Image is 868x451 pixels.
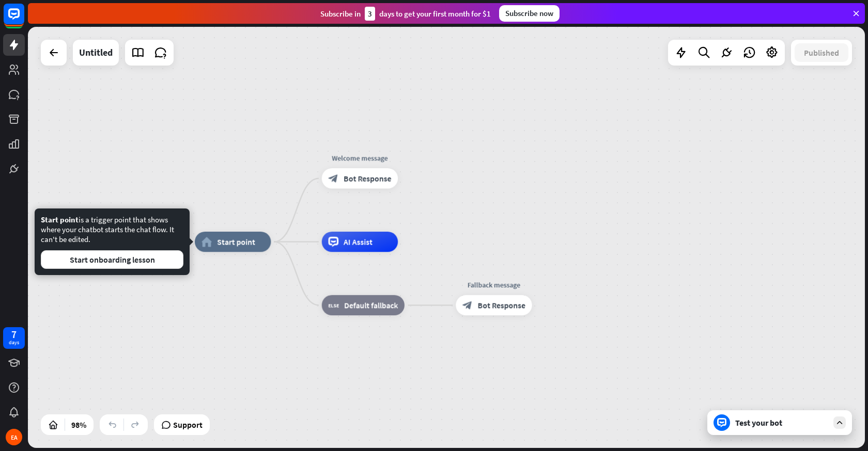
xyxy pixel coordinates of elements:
[41,215,79,224] span: Start point
[8,4,39,35] button: Open LiveChat chat widget
[448,280,539,290] div: Fallback message
[365,7,375,21] div: 3
[462,300,473,311] i: block_bot_response
[344,300,398,311] span: Default fallback
[314,153,406,164] div: Welcome message
[735,417,828,428] div: Test your bot
[344,173,391,184] span: Bot Response
[320,7,491,21] div: Subscribe in days to get your first month for $1
[173,416,203,433] span: Support
[499,5,560,22] div: Subscribe now
[328,300,339,311] i: block_fallback
[202,237,212,247] i: home_2
[68,416,89,433] div: 98%
[328,173,338,184] i: block_bot_response
[79,40,113,66] div: Untitled
[11,330,17,339] div: 7
[217,237,255,247] span: Start point
[344,237,373,247] span: AI Assist
[6,429,22,445] div: EA
[41,250,183,269] button: Start onboarding lesson
[41,215,183,269] div: is a trigger point that shows where your chatbot starts the chat flow. It can't be edited.
[477,300,525,311] span: Bot Response
[3,327,25,349] a: 7 days
[9,339,19,346] div: days
[795,43,848,62] button: Published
